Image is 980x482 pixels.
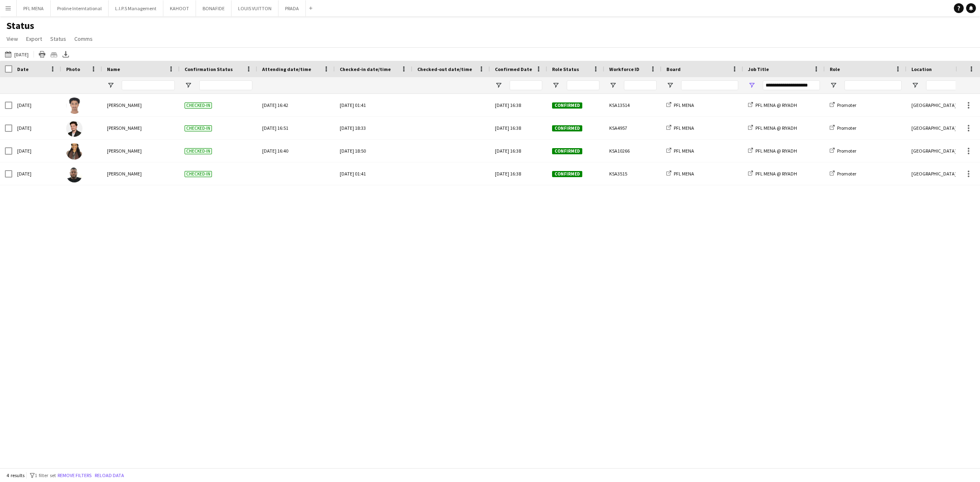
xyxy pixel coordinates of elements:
[23,33,45,44] a: Export
[552,82,559,89] button: Open Filter Menu
[3,49,30,59] button: [DATE]
[552,125,582,131] span: Confirmed
[748,171,797,177] a: PFL MENA @ RIYADH
[666,82,674,89] button: Open Filter Menu
[830,148,856,154] a: Promoter
[911,66,932,72] span: Location
[674,102,694,108] span: PFL MENA
[830,66,840,72] span: Role
[490,117,547,139] div: [DATE] 16:38
[232,0,278,16] button: LOUIS VUITTON
[17,0,51,16] button: PFL MENA
[830,82,837,89] button: Open Filter Menu
[604,140,661,162] div: KSA10266
[49,49,59,59] app-action-btn: Crew files as ZIP
[35,472,56,478] span: 1 filter set
[262,94,330,116] div: [DATE] 16:42
[7,35,18,42] span: View
[262,140,330,162] div: [DATE] 16:40
[17,66,29,72] span: Date
[837,148,856,154] span: Promoter
[107,102,142,108] span: [PERSON_NAME]
[837,171,856,177] span: Promoter
[604,94,661,116] div: KSA13514
[552,102,582,109] span: Confirmed
[12,140,61,162] div: [DATE]
[107,66,120,72] span: Name
[12,94,61,116] div: [DATE]
[748,102,797,108] a: PFL MENA @ RIYADH
[122,80,175,90] input: Name Filter Input
[490,94,547,116] div: [DATE] 16:38
[674,148,694,154] span: PFL MENA
[755,148,797,154] span: PFL MENA @ RIYADH
[666,148,694,154] a: PFL MENA
[490,162,547,185] div: [DATE] 16:38
[674,125,694,131] span: PFL MENA
[61,49,71,59] app-action-btn: Export XLSX
[748,125,797,131] a: PFL MENA @ RIYADH
[604,117,661,139] div: KSA4957
[681,80,738,90] input: Board Filter Input
[196,0,232,16] button: BONAFIDE
[66,120,82,137] img: Jawhar Omar
[51,0,109,16] button: Proline Interntational
[755,125,797,131] span: PFL MENA @ RIYADH
[109,0,163,16] button: L.I.P.S Management
[624,80,657,90] input: Workforce ID Filter Input
[340,140,408,162] div: [DATE] 18:50
[609,66,639,72] span: Workforce ID
[417,66,472,72] span: Checked-out date/time
[66,143,82,160] img: Leena AL-Gifari
[185,102,212,109] span: Checked-in
[107,171,142,177] span: [PERSON_NAME]
[830,102,856,108] a: Promoter
[66,166,82,182] img: Ahmed Ramzi
[12,117,61,139] div: [DATE]
[185,66,233,72] span: Confirmation Status
[567,80,599,90] input: Role Status Filter Input
[748,66,769,72] span: Job Title
[604,162,661,185] div: KSA3515
[74,35,93,42] span: Comms
[340,117,408,139] div: [DATE] 18:33
[12,162,61,185] div: [DATE]
[837,125,856,131] span: Promoter
[26,35,42,42] span: Export
[748,148,797,154] a: PFL MENA @ RIYADH
[844,80,902,90] input: Role Filter Input
[674,171,694,177] span: PFL MENA
[56,471,93,480] button: Remove filters
[50,35,66,42] span: Status
[47,33,69,44] a: Status
[66,98,82,114] img: Saeed Abdulghani
[666,66,681,72] span: Board
[837,102,856,108] span: Promoter
[552,66,579,72] span: Role Status
[666,125,694,131] a: PFL MENA
[552,148,582,154] span: Confirmed
[278,0,306,16] button: PRADA
[107,148,142,154] span: [PERSON_NAME]
[107,82,114,89] button: Open Filter Menu
[666,102,694,108] a: PFL MENA
[185,125,212,131] span: Checked-in
[340,66,391,72] span: Checked-in date/time
[185,171,212,177] span: Checked-in
[830,171,856,177] a: Promoter
[552,171,582,177] span: Confirmed
[3,33,21,44] a: View
[340,162,408,185] div: [DATE] 01:41
[71,33,96,44] a: Comms
[185,82,192,89] button: Open Filter Menu
[748,82,755,89] button: Open Filter Menu
[262,66,311,72] span: Attending date/time
[495,66,532,72] span: Confirmed Date
[666,171,694,177] a: PFL MENA
[199,80,252,90] input: Confirmation Status Filter Input
[755,102,797,108] span: PFL MENA @ RIYADH
[911,82,919,89] button: Open Filter Menu
[66,66,80,72] span: Photo
[755,171,797,177] span: PFL MENA @ RIYADH
[609,82,617,89] button: Open Filter Menu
